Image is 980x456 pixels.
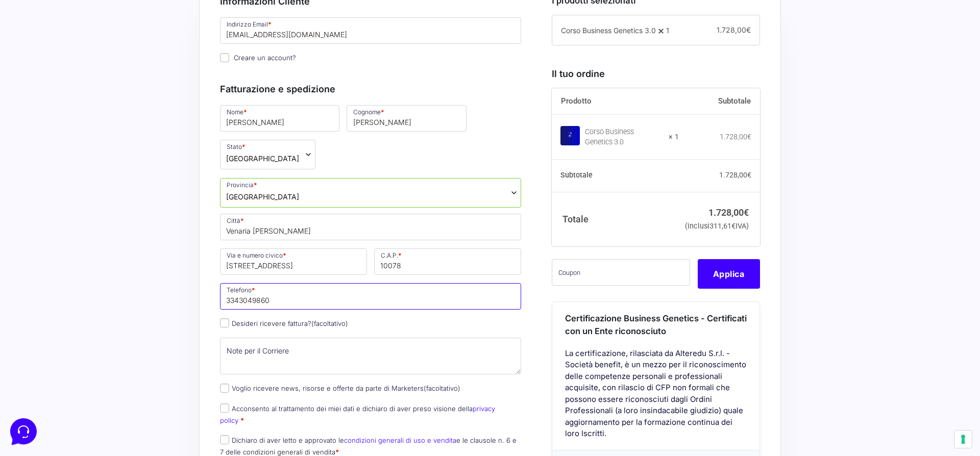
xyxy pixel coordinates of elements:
button: Aiuto [133,327,196,351]
iframe: Customerly Messenger Launcher [8,416,39,447]
input: Città * [220,214,521,240]
button: Applica [698,259,760,289]
label: Dichiaro di aver letto e approvato le e le clausole n. 6 e 7 delle condizioni generali di vendita [220,436,517,456]
span: Certificazione Business Genetics - Certificati con un Ente riconosciuto [565,313,747,336]
img: dark [49,57,69,78]
a: Apri Centro Assistenza [109,126,188,135]
span: Le tue conversazioni [16,41,87,49]
input: Coupon [552,259,690,286]
a: condizioni generali di uso e vendita [344,436,456,444]
th: Prodotto [552,88,679,115]
label: Voglio ricevere news, risorse e offerte da parte di Marketers [220,384,460,392]
p: Aiuto [157,342,172,351]
span: (facoltativo) [311,319,348,327]
input: Voglio ricevere news, risorse e offerte da parte di Marketers(facoltativo) [220,384,229,393]
input: Telefono * [220,283,521,310]
img: Corso Business Genetics 3.0 [560,126,580,145]
h2: Ciao da Marketers 👋 [8,8,171,24]
p: Home [31,342,48,351]
input: Cerca un articolo... [23,148,167,159]
span: (facoltativo) [424,384,460,392]
th: Subtotale [679,88,760,115]
bdi: 1.728,00 [720,133,751,141]
input: Nome * [220,105,339,132]
span: Creare un account? [234,54,296,62]
span: Stato [220,140,315,169]
span: € [747,133,751,141]
span: 1 [666,26,669,35]
img: dark [16,57,37,78]
span: € [746,26,751,34]
h3: Il tuo ordine [552,67,760,81]
th: Subtotale [552,160,679,192]
th: Totale [552,192,679,246]
button: Inizia una conversazione [16,86,188,106]
small: (inclusi IVA) [685,222,749,231]
span: € [744,207,749,218]
input: Cognome * [347,105,466,132]
input: Desideri ricevere fattura?(facoltativo) [220,318,229,327]
input: Indirizzo Email * [220,17,521,44]
span: Italia [226,153,299,164]
button: Le tue preferenze relative al consenso per le tecnologie di tracciamento [954,430,972,448]
span: 1.728,00 [717,26,751,34]
input: C.A.P. * [374,248,521,275]
span: Trova una risposta [16,126,80,135]
h3: Fatturazione e spedizione [220,82,521,96]
input: Acconsento al trattamento dei miei dati e dichiaro di aver preso visione dellaprivacy policy [220,403,229,413]
button: Messaggi [71,327,134,351]
span: € [731,222,736,231]
input: Creare un account? [220,53,229,62]
span: € [747,171,751,179]
button: Home [8,327,71,351]
bdi: 1.728,00 [719,171,751,179]
span: Corso Business Genetics 3.0 [561,26,656,35]
div: La certificazione, rilasciata da Alteredu S.r.l. - Società benefit, è un mezzo per il riconoscime... [552,348,759,450]
div: Corso Business Genetics 3.0 [585,127,662,147]
label: Desideri ricevere fattura? [220,319,348,327]
img: dark [33,57,53,78]
input: Dichiaro di aver letto e approvato lecondizioni generali di uso e venditae le clausole n. 6 e 7 d... [220,435,229,444]
bdi: 1.728,00 [708,207,749,218]
p: Messaggi [88,342,116,351]
span: Inizia una conversazione [66,92,151,100]
label: Acconsento al trattamento dei miei dati e dichiaro di aver preso visione della [220,404,495,424]
span: Provincia [220,178,521,208]
strong: × 1 [669,132,679,142]
input: Via e numero civico * [220,248,367,275]
span: Torino [226,191,299,202]
span: 311,61 [709,222,736,231]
